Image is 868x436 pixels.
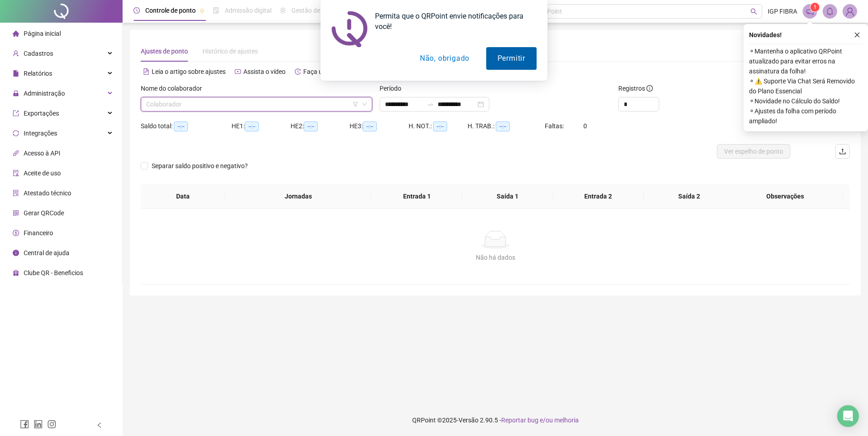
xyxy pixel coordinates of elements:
[24,90,65,97] span: Administração
[245,121,259,131] span: --:--
[24,229,53,237] span: Financeiro
[291,121,350,131] div: HE 2:
[749,96,863,106] span: ⚬ Novidade no Cálculo do Saldo!
[427,101,434,108] span: swap-right
[13,270,19,276] span: gift
[174,121,188,131] span: --:--
[583,122,587,130] span: 0
[141,121,232,131] div: Saldo total:
[368,11,537,32] div: Permita que o QRPoint envie notificações para você!
[13,150,19,156] span: api
[24,130,57,137] span: Integrações
[618,83,653,93] span: Registros
[225,184,371,209] th: Jornadas
[749,76,863,96] span: ⚬ ⚠️ Suporte Via Chat Será Removido do Plano Essencial
[24,249,69,257] span: Central de ajuda
[13,130,19,136] span: sync
[232,121,291,131] div: HE 1:
[837,405,859,427] div: Open Intercom Messenger
[13,170,19,176] span: audit
[350,121,409,131] div: HE 3:
[152,252,839,262] div: Não há dados
[148,161,252,171] span: Separar saldo positivo e negativo?
[496,121,510,131] span: --:--
[13,190,19,196] span: solution
[13,90,19,97] span: lock
[20,420,29,429] span: facebook
[47,420,56,429] span: instagram
[433,121,447,131] span: --:--
[13,250,19,256] span: info-circle
[717,144,790,159] button: Ver espelho de ponto
[462,184,553,209] th: Saída 1
[331,11,368,47] img: notification icon
[141,184,225,209] th: Data
[362,102,367,107] span: down
[839,148,846,155] span: upload
[735,191,836,201] span: Observações
[501,417,579,424] span: Reportar bug e/ou melhoria
[96,422,103,428] span: left
[13,110,19,116] span: export
[34,420,43,429] span: linkedin
[646,85,653,92] span: info-circle
[304,121,318,131] span: --:--
[13,230,19,236] span: dollar
[459,417,478,424] span: Versão
[409,121,468,131] div: H. NOT.:
[363,121,377,131] span: --:--
[13,210,19,216] span: qrcode
[409,47,481,70] button: Não, obrigado
[123,404,868,436] footer: QRPoint © 2025 - 2.90.5 -
[353,102,358,107] span: filter
[141,83,208,93] label: Nome do colaborador
[749,106,863,126] span: ⚬ Ajustes da folha com período ampliado!
[24,189,71,197] span: Atestado técnico
[728,184,843,209] th: Observações
[427,101,434,108] span: to
[24,269,83,276] span: Clube QR - Beneficios
[486,47,537,70] button: Permitir
[24,150,60,157] span: Acesso à API
[371,184,462,209] th: Entrada 1
[644,184,735,209] th: Saída 2
[468,121,545,131] div: H. TRAB.:
[24,209,64,217] span: Gerar QRCode
[380,83,407,93] label: Período
[24,110,59,117] span: Exportações
[545,122,565,130] span: Faltas:
[553,184,644,209] th: Entrada 2
[24,170,61,177] span: Aceite de uso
